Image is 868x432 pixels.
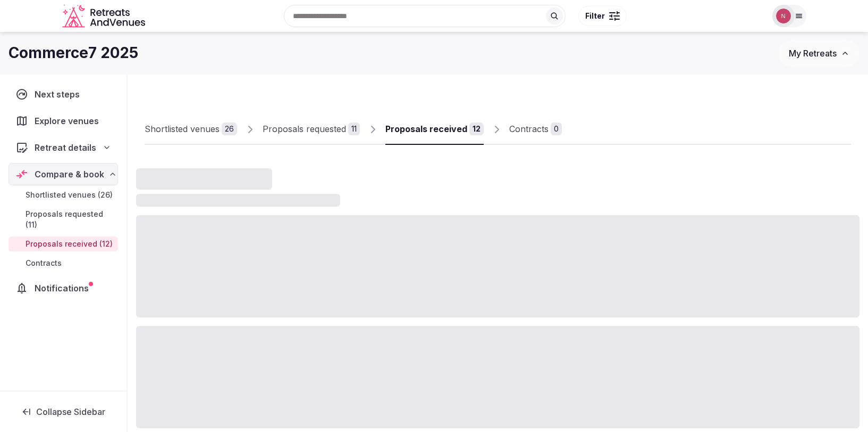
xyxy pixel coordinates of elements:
[385,123,467,135] div: Proposals received
[551,123,562,135] div: 0
[145,114,237,145] a: Shortlisted venues26
[9,43,138,63] h1: Commerce7 2025
[26,209,114,230] span: Proposals requested (11)
[222,123,237,135] div: 26
[779,40,859,67] button: My Retreats
[35,282,93,295] span: Notifications
[469,123,484,135] div: 12
[35,88,84,101] span: Next steps
[26,190,113,200] span: Shortlisted venues (26)
[9,237,118,251] a: Proposals received (12)
[585,11,605,21] span: Filter
[9,110,118,132] a: Explore venues
[145,123,220,135] div: Shortlisted venues
[9,256,118,271] a: Contracts
[9,207,118,232] a: Proposals requested (11)
[9,83,118,105] a: Next steps
[26,258,62,268] span: Contracts
[578,6,627,26] button: Filter
[35,115,103,127] span: Explore venues
[26,239,113,249] span: Proposals received (12)
[263,123,346,135] div: Proposals requested
[385,114,484,145] a: Proposals received12
[509,123,549,135] div: Contracts
[348,123,360,135] div: 11
[62,4,147,28] svg: Retreats and Venues company logo
[62,4,147,28] a: Visit the homepage
[9,188,118,202] a: Shortlisted venues (26)
[35,141,96,154] span: Retreat details
[789,48,837,59] span: My Retreats
[36,406,105,417] span: Collapse Sidebar
[509,114,562,145] a: Contracts0
[35,168,104,181] span: Compare & book
[263,114,360,145] a: Proposals requested11
[9,277,118,299] a: Notifications
[9,400,118,423] button: Collapse Sidebar
[776,9,791,23] img: Nathalia Bilotti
